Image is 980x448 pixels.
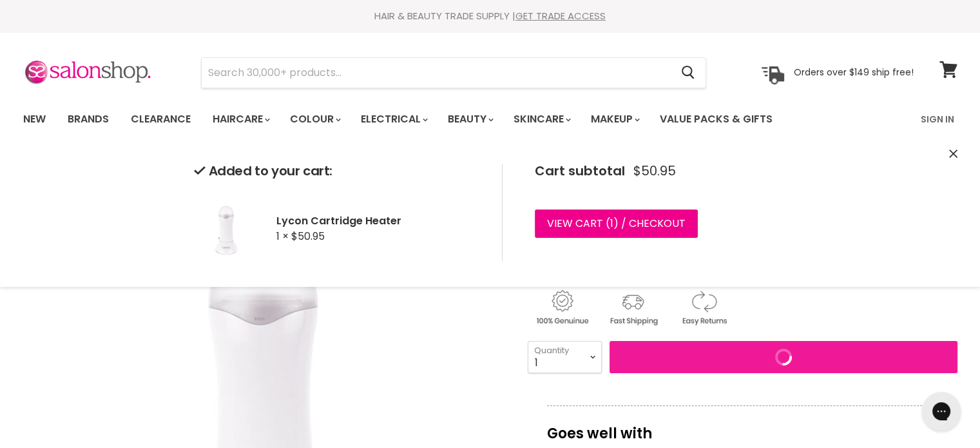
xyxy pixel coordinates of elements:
[610,216,613,231] span: 1
[504,106,579,133] a: Skincare
[194,164,481,179] h2: Added to your cart:
[599,288,667,327] img: shipping.gif
[633,164,676,179] span: $50.95
[650,106,782,133] a: Value Packs & Gifts
[203,106,278,133] a: Haircare
[535,209,698,238] a: View cart (1) / Checkout
[916,387,967,435] iframe: Gorgias live chat messenger
[201,57,706,88] form: Product
[671,58,706,88] button: Search
[276,214,481,228] h2: Lycon Cartridge Heater
[280,106,349,133] a: Colour
[7,10,974,23] div: HAIR & BEAUTY TRADE SUPPLY |
[547,405,938,448] p: Goes well with
[14,101,848,138] ul: Main menu
[351,106,436,133] a: Electrical
[913,106,962,133] a: Sign In
[669,288,738,327] img: returns.gif
[949,148,957,161] button: Close
[7,101,974,138] nav: Main
[276,229,289,244] span: 1 ×
[14,106,55,133] a: New
[515,9,606,23] a: GET TRADE ACCESS
[58,106,119,133] a: Brands
[438,106,501,133] a: Beauty
[794,66,914,78] p: Orders over $149 ship free!
[291,229,325,244] span: $50.95
[121,106,200,133] a: Clearance
[202,58,671,88] input: Search
[581,106,648,133] a: Makeup
[194,197,258,261] img: Lycon Cartridge Heater
[535,162,625,180] span: Cart subtotal
[528,288,596,327] img: genuine.gif
[528,341,602,373] select: Quantity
